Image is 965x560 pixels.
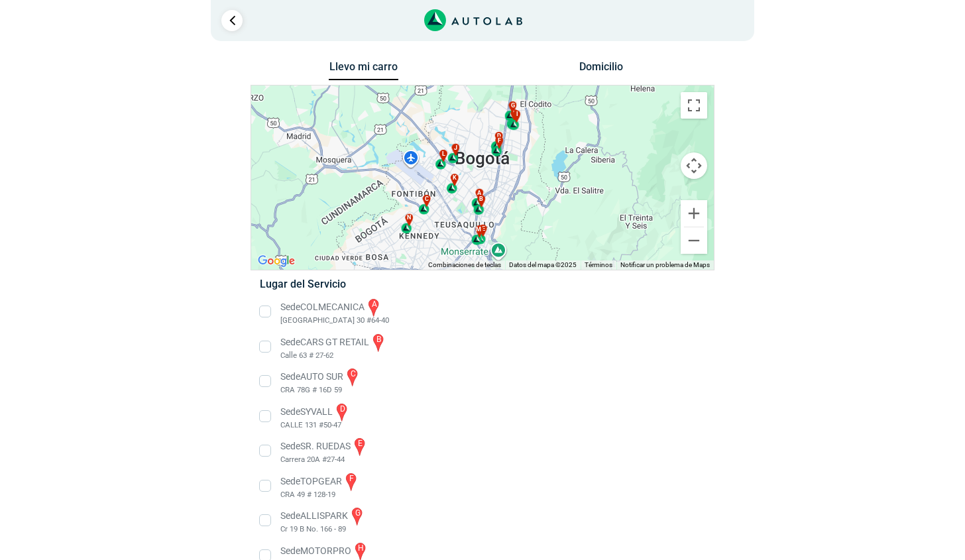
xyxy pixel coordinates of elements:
span: f [498,137,501,146]
span: g [511,101,515,111]
span: n [407,213,411,223]
a: Abre esta zona en Google Maps (se abre en una nueva ventana) [255,252,298,270]
img: Google [255,252,298,270]
span: m [476,225,481,235]
span: l [442,150,445,159]
button: Controles de visualización del mapa [681,152,707,179]
span: Datos del mapa ©2025 [509,261,577,268]
button: Ampliar [681,200,707,227]
span: c [425,195,429,204]
span: e [482,225,485,234]
button: Combinaciones de teclas [428,260,501,270]
h5: Lugar del Servicio [260,278,705,290]
span: d [497,132,501,141]
button: Cambiar a la vista en pantalla completa [681,92,707,119]
span: h [513,109,517,119]
a: Términos (se abre en una nueva pestaña) [585,261,612,268]
button: Reducir [681,227,707,254]
button: Domicilio [567,60,636,80]
span: a [477,189,481,198]
span: k [453,174,457,183]
span: j [454,144,457,153]
span: i [516,110,518,119]
a: Ir al paso anterior [221,10,243,31]
a: Notificar un problema de Maps [620,261,710,268]
span: b [479,195,483,204]
a: Link al sitio de autolab [424,13,523,26]
button: Llevo mi carro [329,60,398,81]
